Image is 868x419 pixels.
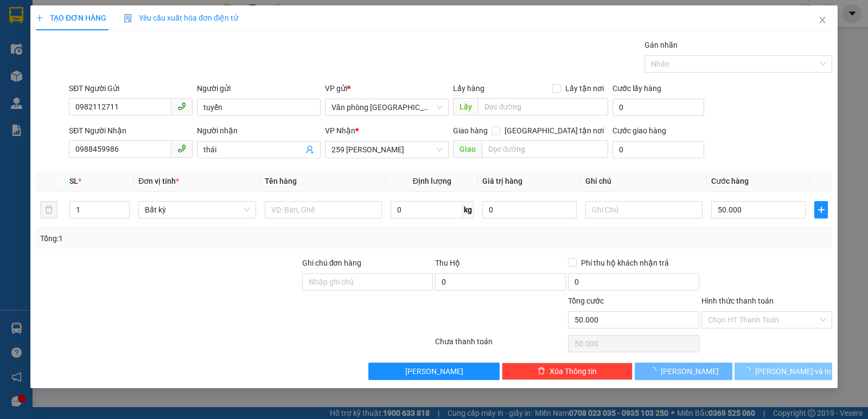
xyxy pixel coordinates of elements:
[612,141,704,158] input: Cước giao hàng
[69,82,193,94] div: SĐT Người Gửi
[331,141,442,158] span: 259 Lê Duẩn
[482,140,609,158] input: Dọc đường
[302,273,433,291] input: Ghi chú đơn hàng
[661,365,719,377] span: [PERSON_NAME]
[145,202,249,218] span: Bất kỳ
[815,205,827,214] span: plus
[453,126,488,135] span: Giao hàng
[612,84,661,93] label: Cước lấy hàng
[577,257,673,269] span: Phí thu hộ khách nhận trả
[612,99,704,116] input: Cước lấy hàng
[14,14,68,68] img: logo.jpg
[814,201,828,218] button: plus
[265,177,297,185] span: Tên hàng
[60,27,246,40] li: Số 2 [PERSON_NAME], [GEOGRAPHIC_DATA]
[649,367,661,375] span: loading
[69,177,78,185] span: SL
[60,40,246,54] li: Hotline: 19003086
[88,12,218,26] b: Duy Khang Limousine
[453,84,484,93] span: Lấy hàng
[568,296,604,305] span: Tổng cước
[405,365,463,377] span: [PERSON_NAME]
[635,363,732,380] button: [PERSON_NAME]
[581,171,707,192] th: Ghi chú
[302,259,362,267] label: Ghi chú đơn hàng
[40,201,58,218] button: delete
[138,177,179,185] span: Đơn vị tính
[644,41,678,49] label: Gán nhãn
[550,365,597,377] span: Xóa Thông tin
[538,367,545,376] span: delete
[197,82,321,94] div: Người gửi
[482,201,577,218] input: 0
[463,201,474,218] span: kg
[413,177,451,185] span: Định lượng
[435,259,460,267] span: Thu Hộ
[502,363,633,380] button: deleteXóa Thông tin
[177,144,186,153] span: phone
[482,177,522,185] span: Giá trị hàng
[118,79,188,102] h1: NB1509250002
[368,363,499,380] button: [PERSON_NAME]
[124,14,132,23] img: icon
[36,14,106,22] span: TẠO ĐƠN HÀNG
[701,296,774,305] label: Hình thức thanh toán
[331,99,442,115] span: Văn phòng Ninh Bình
[500,125,608,137] span: [GEOGRAPHIC_DATA] tận nơi
[197,125,321,137] div: Người nhận
[325,82,449,94] div: VP gửi
[612,126,666,135] label: Cước giao hàng
[434,336,567,354] div: Chưa thanh toán
[453,140,482,158] span: Giao
[305,145,314,154] span: user-add
[561,82,608,94] span: Lấy tận nơi
[743,367,755,375] span: loading
[818,16,827,24] span: close
[711,177,749,185] span: Cước hàng
[807,5,838,36] button: Close
[453,98,478,115] span: Lấy
[478,98,609,115] input: Dọc đường
[735,363,832,380] button: [PERSON_NAME] và In
[585,201,703,218] input: Ghi Chú
[124,14,238,22] span: Yêu cầu xuất hóa đơn điện tử
[40,233,336,244] div: Tổng: 1
[265,201,382,218] input: VD: Bàn, Ghế
[755,365,831,377] span: [PERSON_NAME] và In
[69,125,193,137] div: SĐT Người Nhận
[14,79,112,151] b: GỬI : Văn phòng [GEOGRAPHIC_DATA]
[36,14,43,22] span: plus
[102,56,203,69] b: Gửi khách hàng
[325,126,355,135] span: VP Nhận
[177,102,186,111] span: phone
